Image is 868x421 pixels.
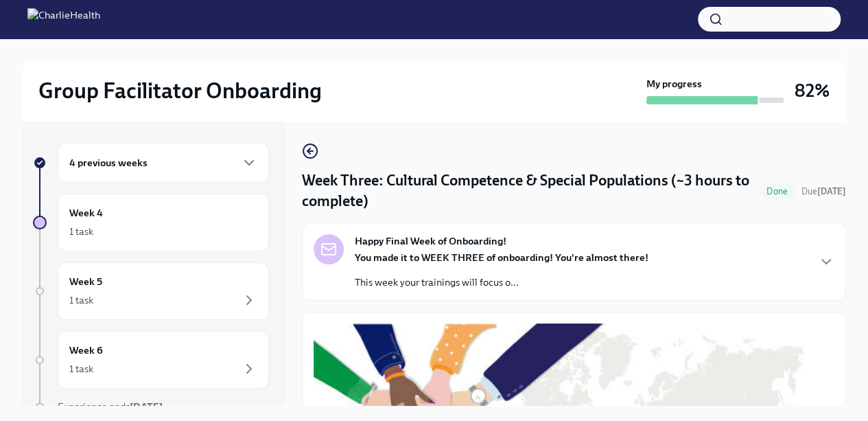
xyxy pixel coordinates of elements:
p: This week your trainings will focus o... [355,275,648,289]
a: Week 61 task [33,331,269,389]
div: 4 previous weeks [58,143,269,183]
img: CharlieHealth [27,8,100,30]
a: Week 51 task [33,262,269,320]
h4: Week Three: Cultural Competence & Special Populations (~3 hours to complete) [302,170,753,212]
strong: [DATE] [130,400,163,413]
h6: Week 5 [69,274,102,289]
span: September 9th, 2025 09:00 [801,185,846,198]
h3: 82% [795,78,830,103]
span: Experience ends [58,400,163,413]
div: 1 task [69,362,93,376]
span: Due [801,186,846,196]
div: 1 task [69,293,93,307]
h2: Group Facilitator Onboarding [38,77,322,104]
a: Week 41 task [33,194,269,251]
h6: 4 previous weeks [69,155,148,170]
h6: Week 6 [69,343,103,358]
span: Done [758,186,796,196]
strong: My progress [646,77,702,91]
strong: [DATE] [817,186,846,196]
strong: You made it to WEEK THREE of onboarding! You're almost there! [355,251,648,264]
div: 1 task [69,225,93,238]
strong: Happy Final Week of Onboarding! [355,234,506,248]
h6: Week 4 [69,205,103,220]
